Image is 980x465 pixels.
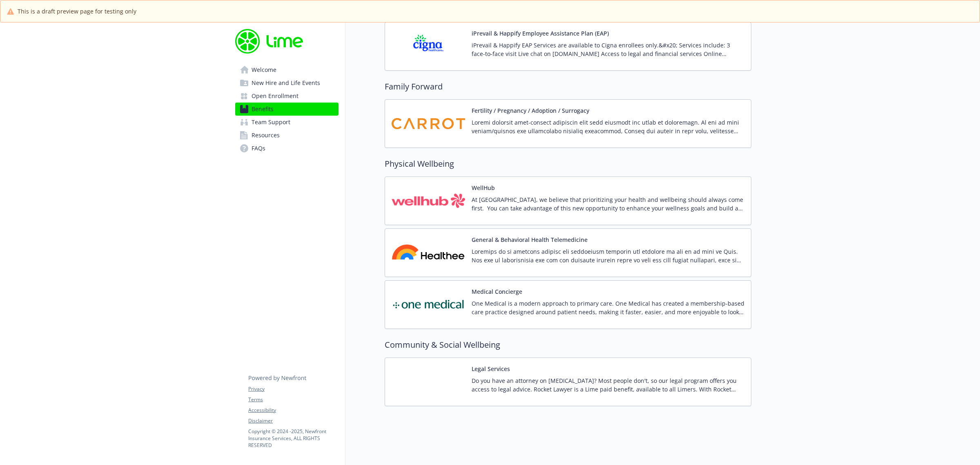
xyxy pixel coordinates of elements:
[235,63,339,76] a: Welcome
[248,428,338,449] p: Copyright © 2024 - 2025 , Newfront Insurance Services, ALL RIGHTS RESERVED
[385,158,751,170] h2: Physical Wellbeing
[235,89,339,103] a: Open Enrollment
[385,80,751,93] h2: Family Forward
[392,106,465,141] img: Carrot carrier logo
[252,129,280,142] span: Resources
[248,385,338,393] a: Privacy
[235,142,339,155] a: FAQs
[235,129,339,142] a: Resources
[472,29,609,38] button: iPrevail & Happify Employee Assistance Plan (EAP)
[472,299,744,316] p: One Medical is a modern approach to primary care. One Medical has created a membership-based care...
[252,103,274,116] span: Benefits
[248,396,338,403] a: Terms
[248,417,338,425] a: Disclaimer
[472,287,522,296] button: Medical Concierge
[392,364,465,399] img: Rocket Lawyer Inc carrier logo
[392,29,465,64] img: CIGNA carrier logo
[252,89,298,103] span: Open Enrollment
[385,339,751,351] h2: Community & Social Wellbeing
[392,287,465,322] img: One Medical carrier logo
[252,116,290,129] span: Team Support
[472,376,744,393] p: Do you have an attorney on [MEDICAL_DATA]? Most people don't, so our legal program offers you acc...
[252,76,320,89] span: New Hire and Life Events
[392,183,465,218] img: Wellhub carrier logo
[18,7,136,16] span: This is a draft preview page for testing only
[235,76,339,89] a: New Hire and Life Events
[252,63,276,76] span: Welcome
[472,106,589,115] button: Fertility / Pregnancy / Adoption / Surrogacy
[235,103,339,116] a: Benefits
[472,235,588,244] button: General & Behavioral Health Telemedicine
[235,116,339,129] a: Team Support
[472,247,744,264] p: Loremips do si ametcons adipisc eli seddoeiusm temporin utl etdolore ma ali en ad mini ve Quis. N...
[472,364,510,373] button: Legal Services
[472,118,744,135] p: Loremi dolorsit amet-consect adipiscin elit sedd eiusmodt inc utlab et doloremagn. Al eni ad mini...
[472,41,744,58] p: iPrevail & Happify EAP Services are available to Cigna enrollees only.&#x20; Services include: 3 ...
[248,407,338,414] a: Accessibility
[472,195,744,212] p: At [GEOGRAPHIC_DATA], we believe that prioritizing your health and wellbeing should always come f...
[472,183,495,192] button: WellHub
[252,142,265,155] span: FAQs
[392,235,465,270] img: Healthee carrier logo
